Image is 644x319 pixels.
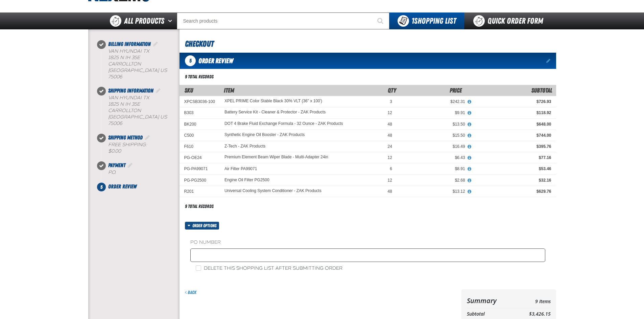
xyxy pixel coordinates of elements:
[402,133,465,138] div: $15.50
[475,110,551,115] div: $118.92
[402,110,465,115] div: $9.91
[475,189,551,194] div: $629.76
[108,95,149,101] span: Van Hyundai TX
[402,178,465,183] div: $2.68
[224,133,305,137] a: Synthetic Engine Oil Booster - ZAK Products
[389,12,464,29] button: You have 1 Shopping List. Open to view details
[373,12,389,29] button: Start Searching
[101,161,180,183] li: Payment. Step 4 of 5. Completed
[108,87,153,94] span: Shipping Information
[465,178,474,184] button: View All Prices for Engine Oil Filter PG2500
[108,142,180,155] div: Free Shipping:
[224,155,328,160] a: Premium Element Beam Wiper Blade - Multi-Adapter 24in
[402,99,465,104] div: $242.31
[108,134,143,141] span: Shipping Method
[465,110,474,116] button: View All Prices for Battery Service Kit - Cleaner & Protector - ZAK Products
[108,55,140,60] span: 1825 N IH 35E
[127,162,134,168] a: Edit Payment
[464,12,556,29] a: Quick Order Form
[96,40,180,191] nav: Checkout steps. Current step is Order Review. Step 5 of 5
[196,265,342,272] label: Delete this shopping list after submitting order
[108,183,137,190] span: Order Review
[411,16,414,26] strong: 1
[196,265,201,271] input: Delete this shopping list after submitting order
[108,114,159,120] span: [GEOGRAPHIC_DATA]
[160,68,167,73] span: US
[144,134,151,141] a: Edit Shipping Method
[108,48,149,54] span: Van Hyundai TX
[402,189,465,194] div: $13.12
[180,96,220,107] td: XPCSB3036-100
[108,61,141,67] span: CARROLLTON
[224,144,265,149] a: Z-Tech - ZAK Products
[108,101,140,107] span: 1825 N IH 35E
[108,121,122,126] bdo: 75006
[152,41,159,47] a: Edit Billing Information
[224,87,234,94] span: Item
[166,12,177,29] button: Open All Products pages
[450,87,462,94] span: Price
[224,178,269,182] a: Engine Oil Filter PG2500
[465,99,474,105] button: View All Prices for XPEL PRIME Color Stable Black 30% VLT (36" x 100')
[531,87,552,94] span: Subtotal
[411,16,456,26] span: Shopping List
[465,166,474,172] button: View All Prices for Air Filter PA99071
[465,133,474,139] button: View All Prices for Synthetic Engine Oil Booster - ZAK Products
[467,310,511,319] th: Subtotal
[160,114,167,120] span: US
[180,186,220,197] td: R201
[475,155,551,160] div: $77.16
[475,144,551,149] div: $395.76
[180,130,220,141] td: C500
[101,134,180,161] li: Shipping Method. Step 3 of 5. Completed
[546,58,551,63] a: Edit items
[180,118,220,130] td: BK200
[402,155,465,160] div: $6.43
[185,87,193,94] a: SKU
[190,239,545,246] label: PO Number
[390,99,392,104] span: 3
[465,144,474,150] button: View All Prices for Z-Tech - ZAK Products
[177,12,389,29] input: Search
[180,107,220,118] td: B303
[97,183,106,191] span: 5
[510,310,550,319] td: $3,426.15
[388,178,392,183] span: 12
[475,166,551,171] div: $53.46
[180,163,220,175] td: PG-PA99071
[388,189,392,194] span: 48
[224,189,321,193] a: Universal Cooling System Conditioner - ZAK Products
[388,133,392,138] span: 48
[101,40,180,87] li: Billing Information. Step 1 of 5. Completed
[198,57,233,65] span: Order Review
[108,162,125,168] span: Payment
[465,122,474,128] button: View All Prices for DOT 4 Brake Fluid Exchange Formula - 32 Ounce - ZAK Products
[475,99,551,104] div: $726.93
[185,222,219,230] button: Order options
[185,74,214,80] div: 9 total records
[108,108,141,113] span: CARROLLTON
[224,99,322,104] : XPEL PRIME Color Stable Black 30% VLT (36" x 100')
[185,39,214,49] span: Checkout
[124,15,164,27] span: All Products
[180,152,220,163] td: PG-OE24
[155,87,162,94] a: Edit Shipping Information
[185,290,196,295] a: Back
[388,87,396,94] span: Qty
[185,203,214,210] div: 9 total records
[475,133,551,138] div: $744.00
[224,122,343,126] a: DOT 4 Brake Fluid Exchange Formula - 32 Ounce - ZAK Products
[185,55,196,66] span: 5
[101,87,180,133] li: Shipping Information. Step 2 of 5. Completed
[388,110,392,115] span: 12
[108,148,121,154] strong: $0.00
[465,155,474,161] button: View All Prices for Premium Element Beam Wiper Blade - Multi-Adapter 24in
[475,178,551,183] div: $32.16
[475,122,551,127] div: $648.00
[388,122,392,127] span: 48
[388,144,392,149] span: 24
[224,166,257,171] a: Air Filter PA99071
[510,295,550,307] td: 9 Items
[108,74,122,80] bdo: 75006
